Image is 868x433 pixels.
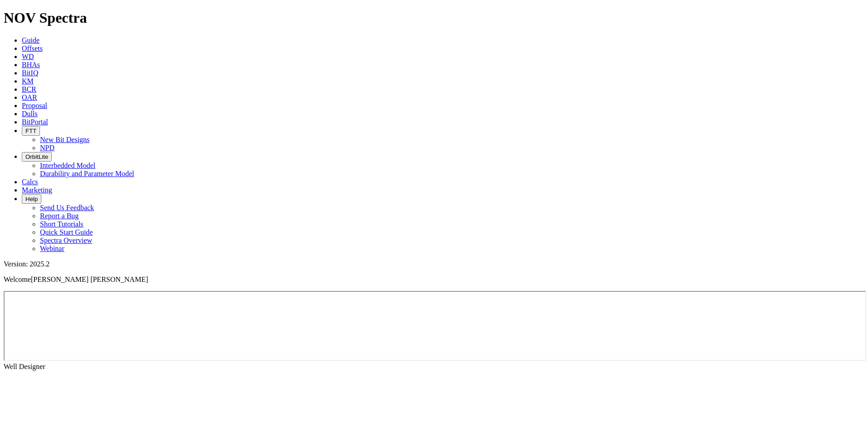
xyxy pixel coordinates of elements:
[40,170,134,177] a: Durability and Parameter Model
[22,118,48,126] a: BitPortal
[25,128,36,134] span: FTT
[22,126,40,136] button: FTT
[40,204,94,212] a: Send Us Feedback
[4,363,864,371] div: Well Designer
[25,196,38,202] span: Help
[22,53,34,60] a: WD
[22,36,39,44] a: Guide
[22,178,38,186] a: Calcs
[22,194,41,204] button: Help
[31,276,148,283] span: [PERSON_NAME] [PERSON_NAME]
[40,144,54,152] a: NPD
[40,220,84,228] a: Short Tutorials
[22,77,34,85] a: KM
[40,212,79,220] a: Report a Bug
[25,153,48,160] span: OrbitLite
[40,228,93,236] a: Quick Start Guide
[40,236,92,244] a: Spectra Overview
[22,93,37,101] a: OAR
[22,152,52,162] button: OrbitLite
[22,44,43,52] a: Offsets
[40,162,95,169] a: Interbedded Model
[4,10,864,26] h1: NOV Spectra
[22,69,38,77] a: BitIQ
[22,85,36,93] a: BCR
[22,61,40,69] a: BHAs
[40,245,64,252] a: Webinar
[22,102,47,109] a: Proposal
[40,136,89,143] a: New Bit Designs
[4,260,864,268] div: Version: 2025.2
[22,110,38,118] a: Dulls
[4,276,864,284] p: Welcome
[22,186,52,194] a: Marketing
